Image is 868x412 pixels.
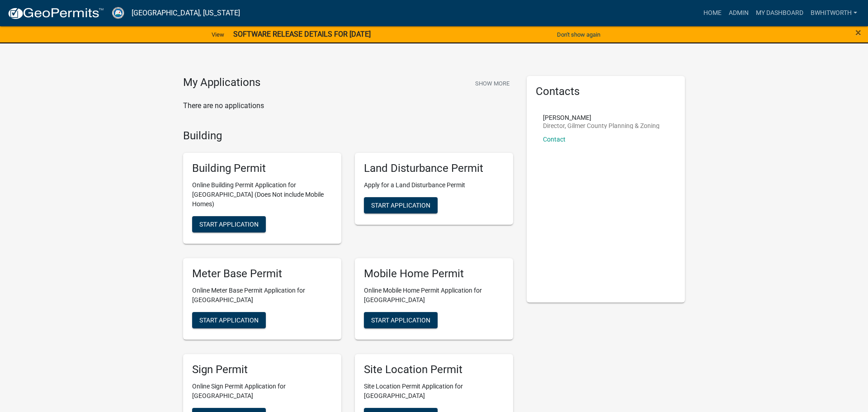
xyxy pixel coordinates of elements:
span: Start Application [199,221,259,228]
h5: Site Location Permit [364,363,504,376]
span: × [855,26,861,39]
h5: Meter Base Permit [192,267,332,280]
a: Admin [725,5,752,22]
button: Show More [472,76,513,91]
p: Online Building Permit Application for [GEOGRAPHIC_DATA] (Does Not include Mobile Homes) [192,180,332,209]
button: Start Application [192,312,266,328]
p: [PERSON_NAME] [543,114,660,121]
p: Director, Gilmer County Planning & Zoning [543,123,660,129]
h5: Mobile Home Permit [364,267,504,280]
img: Gilmer County, Georgia [111,7,124,19]
p: Online Sign Permit Application for [GEOGRAPHIC_DATA] [192,382,332,401]
a: Home [700,5,725,22]
h4: Building [183,129,513,142]
h5: Sign Permit [192,363,332,376]
h5: Building Permit [192,162,332,175]
p: Apply for a Land Disturbance Permit [364,180,504,190]
a: My Dashboard [752,5,807,22]
h5: Contacts [536,85,676,98]
span: Start Application [371,316,430,323]
h4: My Applications [183,76,260,90]
p: Online Meter Base Permit Application for [GEOGRAPHIC_DATA] [192,286,332,305]
a: View [208,27,228,42]
button: Don't show again [553,27,604,42]
a: [GEOGRAPHIC_DATA], [US_STATE] [132,5,240,21]
p: Site Location Permit Application for [GEOGRAPHIC_DATA] [364,382,504,401]
button: Close [855,27,861,38]
strong: SOFTWARE RELEASE DETAILS FOR [DATE] [233,30,371,38]
h5: Land Disturbance Permit [364,162,504,175]
button: Start Application [364,312,438,328]
p: There are no applications [183,100,513,111]
button: Start Application [192,216,266,232]
span: Start Application [371,202,430,209]
button: Start Application [364,197,438,213]
p: Online Mobile Home Permit Application for [GEOGRAPHIC_DATA] [364,286,504,305]
span: Start Application [199,316,259,323]
a: Contact [543,136,566,143]
a: BWhitworth [807,5,861,22]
